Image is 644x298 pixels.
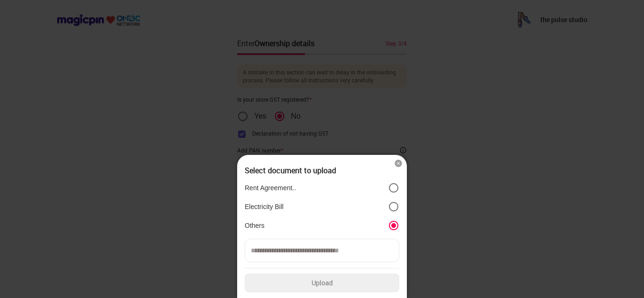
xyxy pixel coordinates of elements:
div: position [245,178,399,235]
p: Rent Agreement.. [245,184,296,192]
p: Electricity Bill [245,202,283,211]
img: cross_icon.7ade555c.svg [394,159,403,168]
p: Others [245,221,264,230]
div: Select document to upload [245,166,399,175]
